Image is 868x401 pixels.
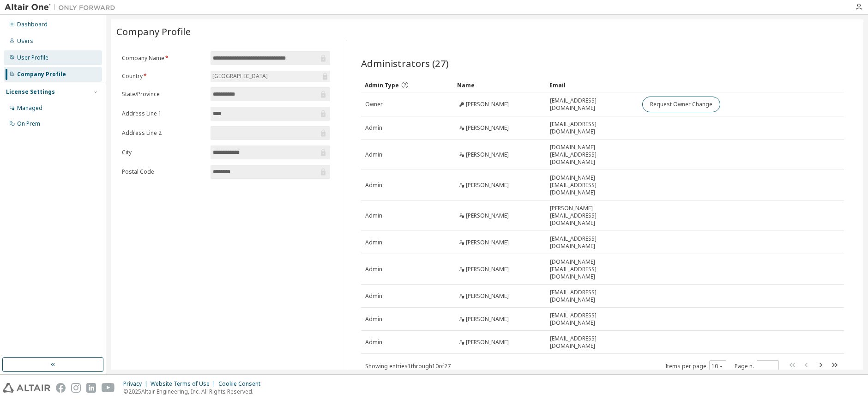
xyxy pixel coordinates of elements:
span: Admin [365,266,382,273]
div: User Profile [17,54,48,61]
div: Email [549,78,634,92]
span: Admin [365,182,382,189]
div: [GEOGRAPHIC_DATA] [211,71,269,81]
div: Users [17,37,33,45]
span: [DOMAIN_NAME][EMAIL_ADDRESS][DOMAIN_NAME] [550,144,634,166]
label: Postal Code [122,168,205,176]
img: linkedin.svg [86,383,96,393]
div: Name [457,78,542,92]
span: Admin [365,124,382,132]
button: 10 [711,363,724,370]
label: Address Line 1 [122,110,205,117]
span: [EMAIL_ADDRESS][DOMAIN_NAME] [550,121,634,135]
span: Items per page [665,360,726,372]
img: youtube.svg [102,383,115,393]
span: Admin [365,212,382,219]
span: Showing entries 1 through 10 of 27 [365,362,451,370]
img: facebook.svg [56,383,66,393]
div: [GEOGRAPHIC_DATA] [211,71,330,82]
span: Owner [365,101,383,108]
span: [PERSON_NAME] [466,266,509,273]
span: Admin [365,151,382,158]
div: License Settings [6,88,55,96]
span: [EMAIL_ADDRESS][DOMAIN_NAME] [550,97,634,112]
span: Admin [365,239,382,246]
span: Admin [365,316,382,323]
img: instagram.svg [71,383,81,393]
span: [PERSON_NAME] [466,212,509,219]
div: Website Terms of Use [151,380,218,388]
span: [PERSON_NAME] [466,292,509,300]
label: Company Name [122,55,205,62]
div: On Prem [17,120,40,128]
label: City [122,149,205,156]
div: Managed [17,104,42,112]
label: State/Province [122,91,205,98]
span: Page n. [735,360,779,372]
span: [PERSON_NAME] [466,124,509,132]
span: [PERSON_NAME][EMAIL_ADDRESS][DOMAIN_NAME] [550,205,634,227]
p: © 2025 Altair Engineering, Inc. All Rights Reserved. [123,388,266,395]
span: Admin Type [365,81,399,89]
span: [EMAIL_ADDRESS][DOMAIN_NAME] [550,335,634,350]
div: Dashboard [17,21,48,28]
span: [EMAIL_ADDRESS][DOMAIN_NAME] [550,289,634,304]
span: [PERSON_NAME] [466,239,509,246]
button: Request Owner Change [642,97,720,112]
span: [DOMAIN_NAME][EMAIL_ADDRESS][DOMAIN_NAME] [550,174,634,196]
img: Altair One [5,3,120,12]
span: Admin [365,292,382,300]
span: [PERSON_NAME] [466,151,509,158]
span: [DOMAIN_NAME][EMAIL_ADDRESS][DOMAIN_NAME] [550,258,634,280]
span: [PERSON_NAME] [466,101,509,108]
span: Administrators (27) [361,57,449,70]
label: Country [122,73,205,80]
span: [EMAIL_ADDRESS][DOMAIN_NAME] [550,312,634,327]
div: Cookie Consent [218,380,266,388]
span: Company Profile [116,25,191,38]
div: Company Profile [17,71,66,78]
span: [PERSON_NAME] [466,316,509,323]
span: Admin [365,339,382,346]
img: altair_logo.svg [3,383,50,393]
div: Privacy [123,380,151,388]
span: [PERSON_NAME] [466,182,509,189]
span: [PERSON_NAME] [466,339,509,346]
label: Address Line 2 [122,129,205,137]
span: [EMAIL_ADDRESS][DOMAIN_NAME] [550,235,634,250]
